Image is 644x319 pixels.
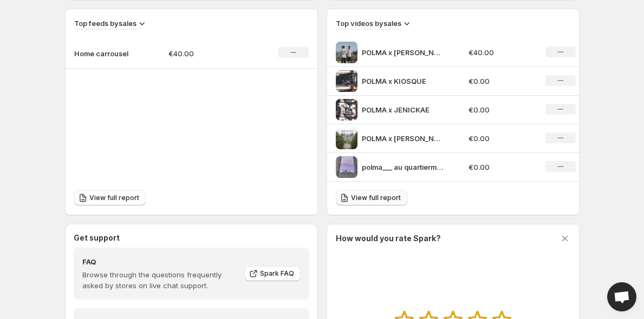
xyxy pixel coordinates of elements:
p: polma___ au quartiermoderne aujourdhui et [GEOGRAPHIC_DATA] nous voir [362,162,443,172]
p: Browse through the questions frequently asked by stores on live chat support. [82,269,237,291]
p: POLMA x [PERSON_NAME] Collab exclusive Dispo en dition limite sur notre site internet ou en bouti... [362,133,443,144]
p: €40.00 [469,47,532,58]
p: €0.00 [469,104,532,115]
a: Spark FAQ [245,266,301,281]
span: Spark FAQ [260,269,294,278]
img: POLMA x HORTENSE [336,42,357,63]
img: POLMA x KIOSQUE [336,70,357,92]
h3: Get support [74,232,120,243]
h4: FAQ [82,256,237,267]
img: POLMA x HORTENSE Collab exclusive Dispo en dition limite sur notre site internet ou en boutique a... [336,128,357,149]
a: View full report [336,190,407,205]
p: POLMA x [PERSON_NAME] [362,47,443,58]
p: €0.00 [469,133,532,144]
p: €0.00 [469,162,532,172]
p: POLMA x KIOSQUE [362,76,443,87]
p: POLMA x JENICKAE [362,104,443,115]
img: polma___ au quartiermoderne aujourdhui et demain Passez nous voir [336,156,357,178]
a: View full report [74,190,146,205]
h3: How would you rate Spark? [336,233,441,244]
p: €0.00 [469,76,532,87]
p: €40.00 [168,48,245,59]
img: POLMA x JENICKAE [336,99,357,121]
h3: Top videos by sales [336,18,401,29]
h3: Top feeds by sales [74,18,136,29]
span: View full report [89,194,139,202]
span: View full report [351,194,401,202]
p: Home carrousel [74,48,128,59]
a: Open chat [607,282,636,311]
